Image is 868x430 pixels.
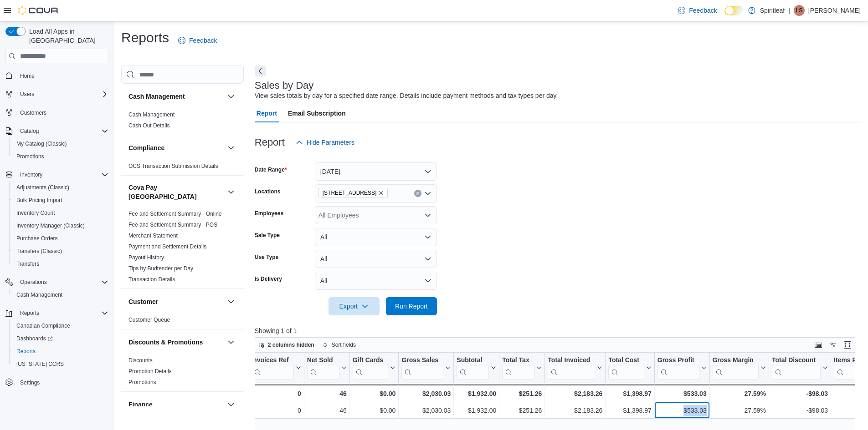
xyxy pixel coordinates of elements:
[13,359,67,369] a: [US_STATE] CCRS
[128,183,224,201] button: Cova Pay [GEOGRAPHIC_DATA]
[13,233,62,244] a: Purchase Orders
[9,332,112,345] a: Dashboards
[16,126,42,137] button: Catalog
[307,356,346,379] button: Net Sold
[121,161,244,175] div: Compliance
[713,405,766,416] div: 27.59%
[16,197,62,204] span: Bulk Pricing Import
[608,356,651,379] button: Total Cost
[16,377,43,388] a: Settings
[128,143,224,152] button: Compliance
[20,91,34,98] span: Users
[121,355,244,391] div: Discounts & Promotions
[796,5,803,16] span: LS
[401,356,451,379] button: Gross Sales
[424,190,431,197] button: Open list of options
[16,209,55,217] span: Inventory Count
[13,289,66,300] a: Cash Management
[128,222,217,228] a: Fee and Settlement Summary - POS
[13,182,73,193] a: Adjustments (Classic)
[9,194,112,207] button: Bulk Pricing Import
[352,388,395,399] div: $0.00
[20,379,40,386] span: Settings
[395,302,428,311] span: Run Report
[255,253,278,261] label: Use Type
[255,166,287,173] label: Date Range
[657,356,707,379] button: Gross Profit
[128,400,153,409] h3: Finance
[16,71,38,81] a: Home
[502,405,542,416] div: $251.26
[13,346,108,357] span: Reports
[352,356,395,379] button: Gift Cards
[352,356,388,379] div: Gift Card Sales
[401,356,443,365] div: Gross Sales
[128,111,175,118] a: Cash Management
[13,207,59,218] a: Inventory Count
[13,138,108,149] span: My Catalog (Classic)
[255,326,862,335] p: Showing 1 of 1
[128,243,206,250] span: Payment and Settlement Details
[502,356,534,379] div: Total Tax
[401,356,443,379] div: Gross Sales
[457,356,496,379] button: Subtotal
[772,388,828,399] div: -$98.03
[20,127,39,135] span: Catalog
[13,220,88,231] a: Inventory Manager (Classic)
[128,254,164,261] a: Payout History
[788,5,790,16] p: |
[13,220,108,231] span: Inventory Manager (Classic)
[502,388,542,399] div: $251.26
[20,278,47,286] span: Operations
[712,356,758,379] div: Gross Margin
[457,356,489,379] div: Subtotal
[128,211,222,217] a: Fee and Settlement Summary - Online
[26,27,108,45] span: Load All Apps in [GEOGRAPHIC_DATA]
[401,405,451,416] div: $2,030.03
[16,308,43,319] button: Reports
[20,171,42,178] span: Inventory
[457,388,496,399] div: $1,932.00
[2,276,112,288] button: Operations
[16,348,36,355] span: Reports
[16,107,108,118] span: Customers
[16,70,108,81] span: Home
[13,151,48,162] a: Promotions
[315,272,437,290] button: All
[128,368,172,374] a: Promotion Details
[128,379,156,385] a: Promotions
[121,29,169,47] h1: Reports
[13,320,74,331] a: Canadian Compliance
[16,277,51,288] button: Operations
[13,151,108,162] span: Promotions
[9,258,112,270] button: Transfers
[378,190,384,196] button: Remove 505 - Spiritleaf Tenth Line Rd (Orleans) from selection in this group
[307,356,339,365] div: Net Sold
[128,317,170,323] a: Customer Queue
[307,405,347,416] div: 46
[772,356,828,379] button: Total Discount
[128,400,224,409] button: Finance
[13,195,66,206] a: Bulk Pricing Import
[128,143,164,152] h3: Compliance
[13,138,71,149] a: My Catalog (Classic)
[128,210,222,218] span: Fee and Settlement Summary - Online
[251,356,301,379] button: Invoices Ref
[9,137,112,150] button: My Catalog (Classic)
[9,358,112,370] button: [US_STATE] CCRS
[226,399,236,410] button: Finance
[128,265,193,272] span: Tips by Budtender per Day
[13,359,108,369] span: Washington CCRS
[334,297,374,315] span: Export
[657,388,707,399] div: $533.03
[128,163,218,169] a: OCS Transaction Submission Details
[323,188,377,197] span: [STREET_ADDRESS]
[128,254,164,261] span: Payout History
[548,356,595,379] div: Total Invoiced
[128,122,170,129] span: Cash Out Details
[16,260,39,268] span: Transfers
[16,308,108,319] span: Reports
[128,92,224,101] button: Cash Management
